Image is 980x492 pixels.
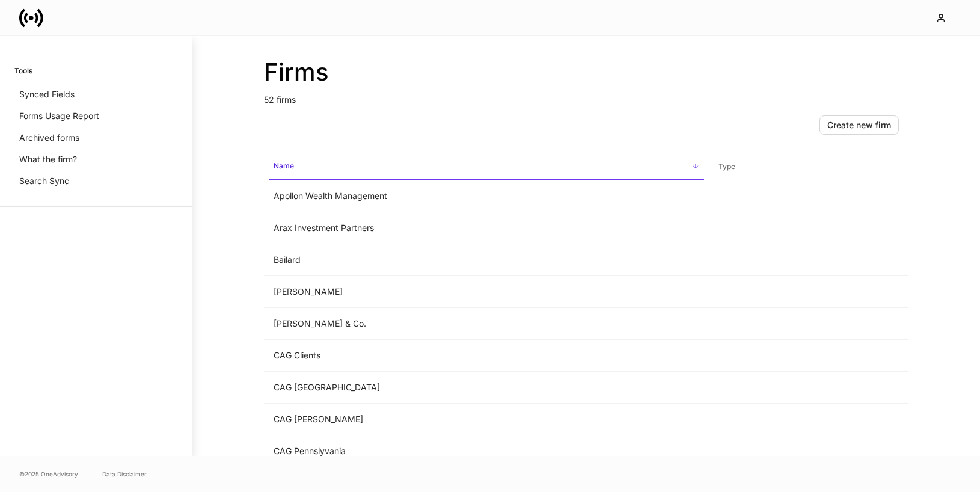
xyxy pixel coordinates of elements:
[274,160,294,171] h6: Name
[19,88,75,100] p: Synced Fields
[14,149,177,170] a: What the firm?
[19,110,99,122] p: Forms Usage Report
[264,87,908,106] p: 52 firms
[14,84,177,105] a: Synced Fields
[264,180,709,212] td: Apollon Wealth Management
[264,435,709,467] td: CAG Pennslyvania
[264,308,709,340] td: [PERSON_NAME] & Co.
[19,175,69,187] p: Search Sync
[264,404,709,435] td: CAG [PERSON_NAME]
[19,132,79,144] p: Archived forms
[19,469,78,479] span: © 2025 OneAdvisory
[14,170,177,192] a: Search Sync
[264,276,709,308] td: [PERSON_NAME]
[264,340,709,372] td: CAG Clients
[264,58,908,87] h2: Firms
[264,372,709,404] td: CAG [GEOGRAPHIC_DATA]
[819,115,899,135] button: Create new firm
[14,65,32,76] h6: Tools
[718,161,735,172] h6: Type
[714,155,904,179] span: Type
[19,153,77,165] p: What the firm?
[269,154,704,180] span: Name
[14,105,177,127] a: Forms Usage Report
[14,127,177,149] a: Archived forms
[264,212,709,244] td: Arax Investment Partners
[102,469,147,479] a: Data Disclaimer
[827,121,891,129] div: Create new firm
[264,244,709,276] td: Bailard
